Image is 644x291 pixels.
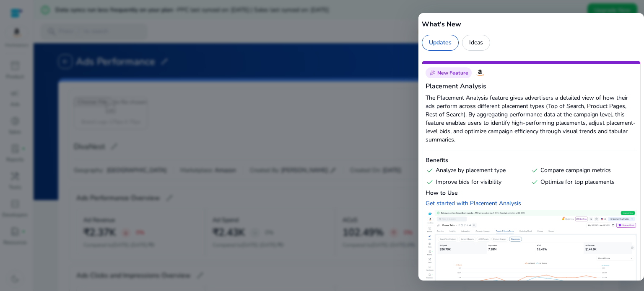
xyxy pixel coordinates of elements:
[426,199,521,207] a: Get started with Placement Analysis
[426,156,637,165] h6: Benefits
[530,166,539,175] span: check
[530,166,632,175] div: Compare campaign metrics
[422,19,641,29] h5: What's New
[462,35,490,51] div: Ideas
[426,81,637,91] h5: Placement Analysis
[475,68,485,78] img: Amazon
[426,94,637,144] p: The Placement Analysis feature gives advertisers a detailed view of how their ads perform across ...
[426,189,637,197] h6: How to Use
[426,178,434,186] span: check
[426,166,434,175] span: check
[530,178,632,186] div: Optimize for top placements
[422,35,459,51] div: Updates
[530,178,539,186] span: check
[429,70,436,76] span: celebration
[426,178,527,186] div: Improve bids for visibility
[426,166,527,175] div: Analyze by placement type
[437,70,468,76] span: New Feature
